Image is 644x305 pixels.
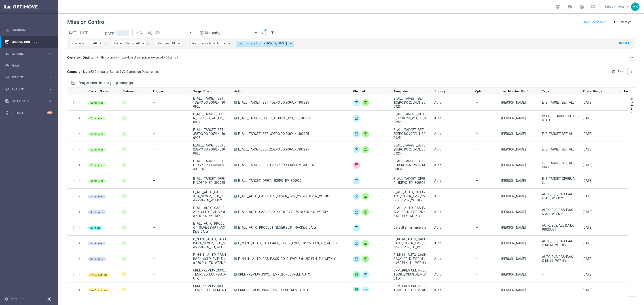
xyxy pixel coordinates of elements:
[5,40,53,44] div: Mission Control
[542,177,575,185] span: E , E, TARGET, OFFER, ALL
[234,195,237,198] span: A
[394,159,427,171] span: E_ALL_TARGET_BET_FTDSREPKA SMSREM_300925
[353,177,360,184] img: Optimail
[629,55,635,61] button: keyboard_arrow_down
[157,42,170,45] span: Statuses:
[434,148,441,151] span: Auto
[238,272,310,276] span: CRM_PREMIUM_INCO_TEMP_BONUS_REM_AUTO
[11,64,48,67] span: Plan
[238,194,330,198] span: E_ALL_AUTO_CASHBACK_SILVER_EVIP_25 do 250 PLN_WEEKLY
[610,70,635,73] multiple-options-button: Export to CSV
[289,42,293,46] i: arrow_drop_down
[122,132,126,136] div: 1
[199,31,204,35] i: preview
[238,179,301,183] span: E_ALL_TARGET_OFFER_3DEPO_EP_300925
[122,147,126,151] div: 1
[132,30,194,36] ng-select: Campaign KPI
[434,163,441,167] span: Auto
[353,130,360,138] img: Optimail
[90,101,104,104] span: Completed
[81,56,101,60] button: Optimail arrow_drop_down
[501,179,526,183] div: Tomasz Kowalczyk
[583,194,592,198] div: 30 Sep 2025, Tuesday
[122,116,126,120] div: 1
[88,116,106,120] colored-tag: Completed
[234,211,237,213] span: A
[88,90,109,93] span: Current Status
[626,4,631,9] span: keyboard_arrow_down
[71,272,75,276] button: more_vert
[362,193,369,200] img: Private message
[238,147,309,151] span: E_ALL_TARGET_BET_2DEPO DO 200PLN_300925
[234,226,237,229] span: A
[476,132,478,136] span: —
[71,241,75,245] i: more_vert
[583,90,602,93] span: First in Range
[11,107,47,119] a: Optibot
[362,146,369,153] img: Private message
[5,28,53,32] button: equalizer Dashboard
[5,111,9,115] i: lightbulb
[11,76,48,79] span: Execute
[71,210,75,214] button: more_vert
[5,99,48,103] div: Data Studio
[434,194,441,198] span: Auto
[434,116,441,120] span: Auto
[542,132,574,136] span: E , E, TARGET, BET, ALL
[353,162,360,169] div: SMS
[270,31,274,35] i: filter_alt
[192,42,216,45] span: Recurrence type:
[99,42,103,46] i: arrow_drop_down
[67,70,161,74] h3: Campaign List
[90,195,104,198] span: Scheduled
[501,163,526,167] div: Tomasz Kowalczyk
[236,41,294,46] button: Last modified by: [PERSON_NAME] arrow_drop_down
[88,179,106,183] colored-tag: Completed
[136,42,140,45] span: All
[238,226,317,230] span: E_ALL_AUTO_PRODUCT_SILVER EVIP TRACKER_DAILY
[71,288,75,292] button: more_vert
[5,111,53,115] div: lightbulb Optibot +10
[123,90,135,93] span: Statuses
[434,90,445,93] span: Priority
[501,147,526,151] div: Tomasz Kowalczyk
[5,75,48,79] div: Execute
[5,52,53,56] div: person_search Explore keyboard_arrow_right
[409,89,413,93] i: refresh
[260,30,265,36] button: more_vert
[101,56,178,60] div: This overview shows data of campaigns executed via Optimail
[193,90,212,93] span: Target Group
[193,96,226,109] span: E_ALL_TARGET_BET_1DEPO DO 200PLN_300925
[71,257,75,261] button: more_vert
[238,241,338,245] span: E_NH-NL_AUTO_CASHBACK_SILVER_EVIP_5 do 250 PLN_TU_WEEKLY
[394,96,427,109] span: E_ALL_TARGET_BET_1DEPO DO 200PLN_300925
[5,87,48,91] div: Analyze
[394,90,409,93] span: Templates
[238,257,336,261] span: E_NH-NL_AUTO_CASHBACK_GOLD_EVIP_5 do 250 PLN_TU_WEEKLY
[71,194,75,198] i: more_vert
[83,56,95,60] span: Optimail
[542,192,575,200] span: AUTO, E , E, CASHBACK, ALL, WEEKLY
[79,81,134,85] div: Row Groups
[90,180,104,182] span: Completed
[238,210,328,214] span: E_ALL_AUTO_CASHBACK_GOLD_EVIP_25 do 500 PLN_WEEKLY
[71,100,75,104] button: more_vert
[89,70,90,74] span: (
[353,146,360,153] div: Optimail
[631,2,640,11] div: AB
[234,117,237,119] span: A
[71,179,75,183] i: more_vert
[73,42,92,45] span: Target Group:
[123,30,129,36] button: arrow_forward
[583,179,592,183] div: 30 Sep 2025, Tuesday
[155,41,182,46] button: Statuses: All arrow_drop_down
[11,36,53,48] a: Mission Control
[171,42,175,45] span: All
[542,147,574,151] span: E , E, TARGET, BET, ALL
[5,28,9,32] i: equalizer
[501,116,526,120] div: Tomasz Kowalczyk
[88,194,106,198] colored-tag: Scheduled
